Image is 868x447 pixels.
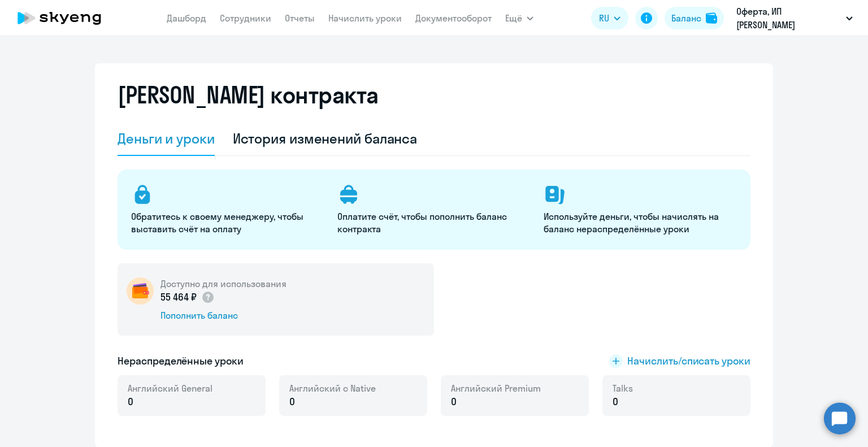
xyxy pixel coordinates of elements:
[118,81,379,109] h2: [PERSON_NAME] контракта
[337,210,530,235] p: Оплатите счёт, чтобы пополнить баланс контракта
[505,7,533,29] button: Ещё
[128,382,212,394] span: Английский General
[160,277,287,290] h5: Доступно для использования
[505,11,522,25] span: Ещё
[599,11,609,25] span: RU
[285,12,315,24] a: Отчеты
[627,354,750,368] span: Начислить/списать уроки
[160,290,215,305] p: 55 464 ₽
[451,394,457,409] span: 0
[160,309,287,322] div: Пополнить баланс
[731,5,858,32] button: Оферта, ИП [PERSON_NAME]
[613,382,633,394] span: Talks
[736,5,841,32] p: Оферта, ИП [PERSON_NAME]
[220,12,271,24] a: Сотрудники
[671,11,701,25] div: Баланс
[665,7,724,29] button: Балансbalance
[127,277,154,305] img: wallet-circle.png
[415,12,492,24] a: Документооборот
[233,129,418,147] div: История изменений баланса
[131,210,324,235] p: Обратитесь к своему менеджеру, чтобы выставить счёт на оплату
[328,12,402,24] a: Начислить уроки
[706,12,717,24] img: balance
[167,12,206,24] a: Дашборд
[451,382,541,394] span: Английский Premium
[544,210,736,235] p: Используйте деньги, чтобы начислять на баланс нераспределённые уроки
[118,354,244,368] h5: Нераспределённые уроки
[118,129,215,147] div: Деньги и уроки
[591,7,628,29] button: RU
[289,382,376,394] span: Английский с Native
[128,394,133,409] span: 0
[289,394,295,409] span: 0
[613,394,618,409] span: 0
